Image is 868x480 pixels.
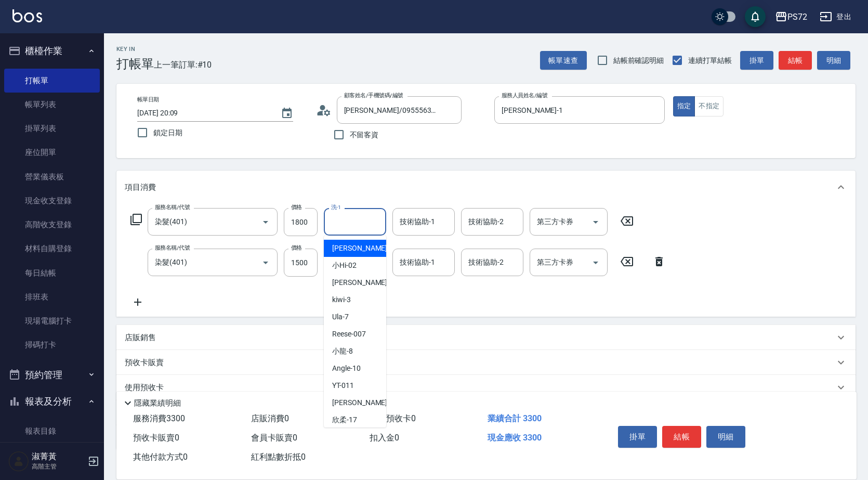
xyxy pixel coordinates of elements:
span: [PERSON_NAME] -03 [332,277,398,288]
p: 使用預收卡 [125,382,164,393]
input: YYYY/MM/DD hh:mm [137,105,270,122]
span: 業績合計 3300 [488,413,542,423]
span: 預收卡販賣 0 [133,433,179,443]
button: Open [257,214,274,230]
label: 價格 [291,244,302,252]
span: 使用預收卡 0 [370,413,416,423]
label: 帳單日期 [137,96,159,103]
p: 隱藏業績明細 [134,398,181,409]
span: Ula -7 [332,312,349,322]
p: 項目消費 [125,182,156,193]
a: 掛單列表 [4,116,100,140]
span: 小Hi -02 [332,260,357,271]
a: 打帳單 [4,69,100,93]
span: kiwi -3 [332,294,351,305]
span: 扣入金 0 [370,433,399,443]
button: PS72 [771,6,811,28]
button: Open [257,254,274,271]
span: Angle -10 [332,363,361,374]
button: Choose date, selected date is 2025-09-20 [274,101,299,126]
label: 顧客姓名/手機號碼/編號 [344,92,403,99]
h5: 淑菁黃 [32,451,85,462]
span: 店販消費 0 [251,413,289,423]
span: [PERSON_NAME] -15 [332,397,398,408]
span: 紅利點數折抵 0 [251,452,306,462]
label: 價格 [291,203,302,211]
button: 掛單 [618,426,657,448]
button: 結帳 [662,426,701,448]
div: PS72 [787,10,807,23]
button: 指定 [673,96,695,116]
p: 預收卡販賣 [125,357,164,368]
a: 現場電腦打卡 [4,309,100,333]
button: save [745,6,766,27]
button: 預約管理 [4,361,100,388]
span: 上一筆訂單:#10 [154,58,212,71]
button: 結帳 [779,51,812,70]
p: 高階主管 [32,462,85,471]
button: 櫃檯作業 [4,37,100,64]
span: 鎖定日期 [153,127,182,138]
span: Reese -007 [332,329,366,340]
a: 帳單列表 [4,93,100,116]
span: 欣柔 -17 [332,414,357,425]
h2: Key In [116,46,154,53]
a: 現金收支登錄 [4,189,100,213]
div: 使用預收卡 [116,375,856,400]
div: 項目消費 [116,171,856,204]
label: 服務人員姓名/編號 [502,92,547,99]
span: 小龍 -8 [332,346,353,357]
h3: 打帳單 [116,57,154,71]
a: 排班表 [4,285,100,309]
span: 結帳前確認明細 [613,55,664,66]
span: 不留客資 [350,129,379,140]
a: 營業儀表板 [4,165,100,189]
label: 服務名稱/代號 [155,244,190,252]
div: 店販銷售 [116,325,856,350]
button: 登出 [816,7,856,27]
label: 洗-1 [331,203,341,211]
span: 服務消費 3300 [133,413,185,423]
button: Open [587,254,604,271]
button: 明細 [706,426,745,448]
img: Logo [12,9,42,22]
a: 報表目錄 [4,419,100,443]
button: 帳單速查 [540,51,587,70]
span: YT -011 [332,380,354,391]
p: 店販銷售 [125,332,156,343]
span: 其他付款方式 0 [133,452,188,462]
button: 明細 [817,51,850,70]
span: [PERSON_NAME] -1 [332,243,393,254]
a: 座位開單 [4,140,100,164]
button: 報表及分析 [4,388,100,415]
span: 連續打單結帳 [688,55,732,66]
button: Open [587,214,604,230]
button: 不指定 [694,96,724,116]
span: 會員卡販賣 0 [251,433,297,443]
button: 掛單 [740,51,773,70]
a: 高階收支登錄 [4,213,100,237]
span: 現金應收 3300 [488,433,542,443]
a: 材料自購登錄 [4,237,100,261]
img: Person [8,451,29,472]
label: 服務名稱/代號 [155,203,190,211]
a: 掃碼打卡 [4,333,100,357]
a: 每日結帳 [4,261,100,285]
div: 預收卡販賣 [116,350,856,375]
